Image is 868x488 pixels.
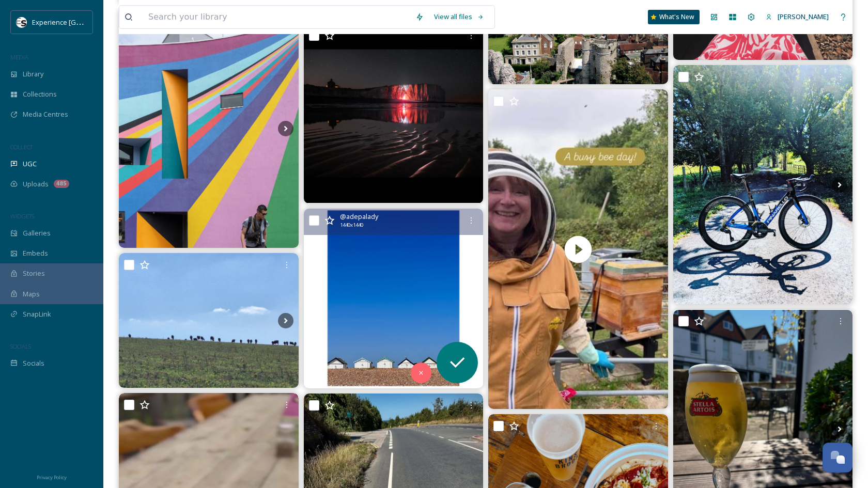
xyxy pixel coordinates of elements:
[10,143,33,151] span: COLLECT
[17,17,27,27] img: WSCC%20ES%20Socials%20Icon%20-%20Secondary%20-%20Black.jpg
[10,342,31,350] span: SOCIALS
[340,222,363,229] span: 1440 x 1440
[10,212,34,220] span: WIDGETS
[143,6,410,28] input: Search your library
[23,289,40,299] span: Maps
[37,470,67,483] a: Privacy Policy
[23,269,45,278] span: Stories
[761,7,834,27] a: [PERSON_NAME]
[54,180,69,188] div: 485
[23,109,68,119] span: Media Centres
[488,89,668,409] img: thumbnail
[119,253,299,388] img: From Brighton to Devil's Dyke. #sunshine #countryside #sussex #brighton #walks #friends #devilsdy...
[340,212,378,222] span: @ adepalady
[23,69,43,79] span: Library
[23,179,49,189] span: Uploads
[119,9,299,248] img: 「漸漸」 ⛰️🌊 Recent news reports say that the white cliffs of Birling Gap may soon disappear, slowly ...
[10,53,28,61] span: MEDIA
[23,248,48,258] span: Embeds
[673,65,853,304] img: Sundays are made for riding . . . #cyclinglife #cyclist #cyclingphotos #cyclingshots #cycling #cy...
[429,7,489,27] a: View all files
[778,12,829,21] span: [PERSON_NAME]
[23,309,51,319] span: SnapLink
[23,228,51,238] span: Galleries
[823,443,853,473] button: Open Chat
[23,159,37,169] span: UGC
[304,24,484,203] img: DJ Red Alert! I went down to Birling Gap one evening last week to try and shoot the Milky Way bef...
[304,209,484,388] img: Blue sky’s and happy vibes 💙🩵💙🩵💙💙 #love #summer #beach #beachhuts #vibes #sussex
[23,89,57,99] span: Collections
[488,89,668,409] video: This weekend’s wildness was a little different! I learnt about bees and did the easy honey-making...
[648,10,700,24] a: What's New
[23,358,44,368] span: Socials
[32,17,134,27] span: Experience [GEOGRAPHIC_DATA]
[37,474,67,481] span: Privacy Policy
